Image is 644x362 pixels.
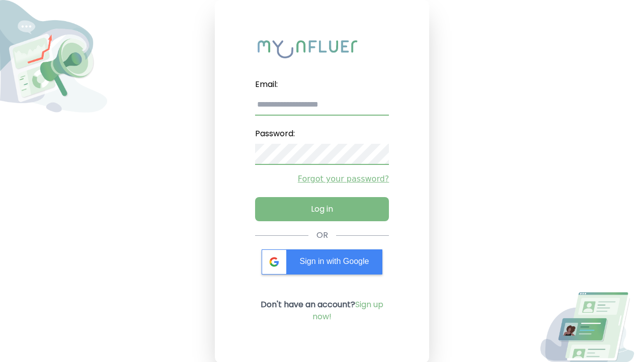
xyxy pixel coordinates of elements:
img: My Influency [258,40,386,58]
p: Don't have an account? [255,299,389,323]
label: Password: [255,124,389,144]
a: Sign up now! [312,299,383,322]
div: Sign in with Google [262,249,382,275]
button: Log in [255,197,389,221]
span: Sign in with Google [300,257,369,265]
a: Forgot your password? [255,173,389,185]
div: OR [316,229,328,241]
label: Email: [255,74,389,95]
